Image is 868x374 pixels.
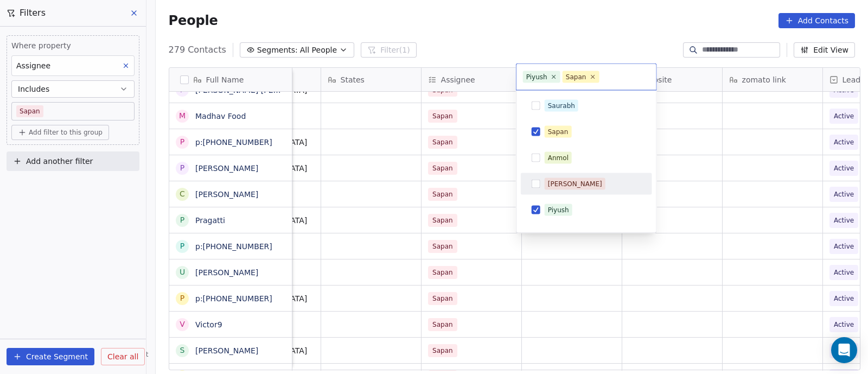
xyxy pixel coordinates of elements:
[566,72,586,82] div: Sapan
[526,72,547,82] div: Piyush
[548,101,575,111] div: Saurabh
[548,127,569,137] div: Sapan
[548,205,569,215] div: Piyush
[548,179,602,189] div: [PERSON_NAME]
[548,153,569,163] div: Anmol
[521,95,652,299] div: Suggestions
